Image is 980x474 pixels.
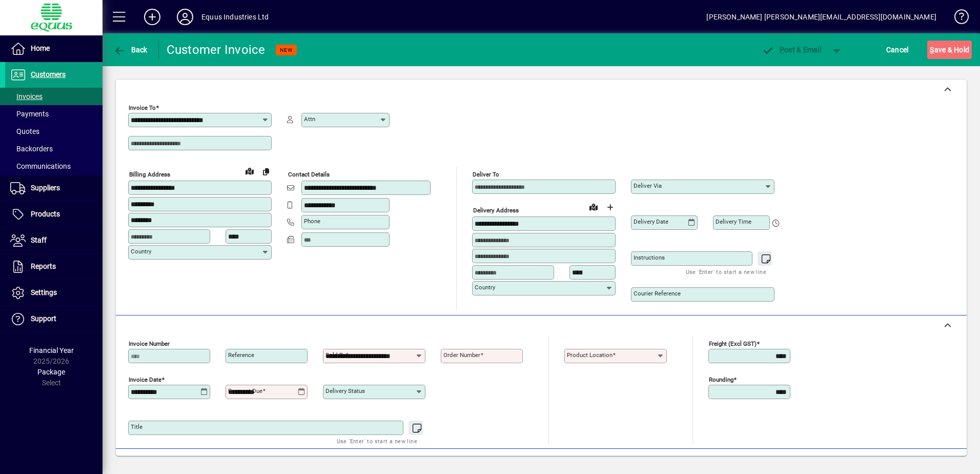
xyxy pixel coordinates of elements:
a: Settings [5,280,103,306]
button: Product [892,454,944,472]
span: Product History [615,455,667,471]
mat-label: Order number [443,351,480,359]
a: Invoices [5,88,103,105]
app-page-header-button: Back [103,41,159,59]
mat-label: Payment due [228,387,262,394]
button: Product History [610,454,671,472]
mat-label: Delivery time [716,218,751,225]
span: Invoices [10,92,43,101]
mat-label: Freight (excl GST) [709,340,757,347]
button: Cancel [884,41,911,59]
span: Communications [10,162,71,170]
mat-label: Invoice date [129,376,161,383]
span: Staff [31,236,47,244]
a: View on map [585,199,602,215]
span: Home [31,44,50,52]
button: Add [136,8,169,26]
span: Backorders [10,145,53,153]
div: [PERSON_NAME] [PERSON_NAME][EMAIL_ADDRESS][DOMAIN_NAME] [706,9,936,25]
button: Copy to Delivery address [258,163,274,180]
span: Financial Year [29,346,74,354]
mat-label: Delivery date [634,218,668,225]
span: Customers [31,70,66,78]
mat-label: Phone [304,218,320,225]
a: Home [5,36,103,62]
mat-label: Deliver To [473,171,499,178]
mat-label: Courier Reference [634,290,681,297]
span: NEW [280,47,293,53]
span: Quotes [10,127,39,135]
span: P [780,46,784,54]
span: S [930,46,934,54]
a: Staff [5,228,103,253]
span: ave & Hold [930,42,969,58]
mat-label: Attn [304,115,315,123]
mat-label: Invoice To [129,104,156,111]
a: Quotes [5,123,103,140]
mat-label: Rounding [709,376,733,383]
a: Backorders [5,140,103,157]
mat-label: Sold by [325,351,345,359]
a: Reports [5,254,103,280]
button: Back [111,41,150,59]
mat-label: Delivery status [325,387,365,394]
a: Payments [5,105,103,123]
a: View on map [241,163,258,179]
span: Settings [31,288,57,297]
span: Suppliers [31,184,60,192]
button: Choose address [602,199,618,215]
mat-label: Reference [228,351,254,359]
span: ost & Email [762,46,821,54]
span: Reports [31,262,56,270]
a: Suppliers [5,175,103,201]
mat-hint: Use 'Enter' to start a new line [686,266,766,278]
mat-label: Country [131,248,151,255]
span: Payments [10,110,49,118]
a: Support [5,306,103,332]
a: Communications [5,157,103,175]
div: Customer Invoice [167,42,266,58]
a: Knowledge Base [947,2,967,35]
button: Profile [169,8,201,26]
button: Save & Hold [927,41,972,59]
span: Support [31,314,56,323]
span: Product [897,455,938,471]
button: Post & Email [757,41,826,59]
span: Package [37,368,65,376]
mat-label: Country [475,284,495,291]
a: Products [5,202,103,227]
span: Products [31,210,60,218]
span: Cancel [886,42,909,58]
div: Equus Industries Ltd [201,9,269,25]
mat-hint: Use 'Enter' to start a new line [337,435,417,447]
mat-label: Instructions [634,254,665,261]
mat-label: Product location [567,351,612,359]
mat-label: Title [131,423,142,430]
mat-label: Invoice number [129,340,170,347]
mat-label: Deliver via [634,182,662,189]
span: Back [113,46,148,54]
